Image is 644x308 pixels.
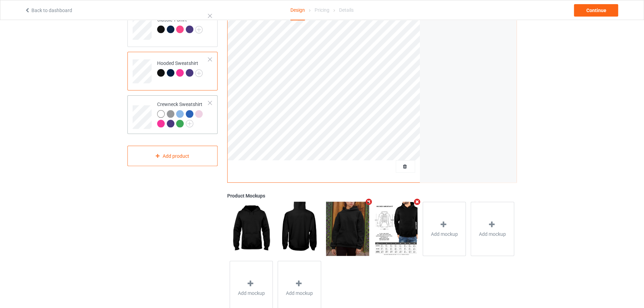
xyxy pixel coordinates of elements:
[195,26,203,33] img: svg+xml;base64,PD94bWwgdmVyc2lvbj0iMS4wIiBlbmNvZGluZz0iVVRGLTgiPz4KPHN2ZyB3aWR0aD0iMjJweCIgaGVpZ2...
[431,230,458,237] span: Add mockup
[315,0,329,20] div: Pricing
[413,198,421,205] i: Remove mockup
[227,192,517,199] div: Product Mockups
[326,202,369,256] img: regular.jpg
[157,60,203,76] div: Hooded Sweatshirt
[471,202,514,256] div: Add mockup
[127,95,218,134] div: Crewneck Sweatshirt
[339,0,354,20] div: Details
[286,289,313,296] span: Add mockup
[127,8,218,47] div: Classic T-Shirt
[238,289,265,296] span: Add mockup
[127,146,218,166] div: Add product
[186,120,193,127] img: svg+xml;base64,PD94bWwgdmVyc2lvbj0iMS4wIiBlbmNvZGluZz0iVVRGLTgiPz4KPHN2ZyB3aWR0aD0iMjJweCIgaGVpZ2...
[157,101,209,127] div: Crewneck Sweatshirt
[574,4,618,17] div: Continue
[374,202,417,256] img: regular.jpg
[230,202,273,256] img: regular.jpg
[278,202,321,256] img: regular.jpg
[479,230,506,237] span: Add mockup
[195,69,203,77] img: svg+xml;base64,PD94bWwgdmVyc2lvbj0iMS4wIiBlbmNvZGluZz0iVVRGLTgiPz4KPHN2ZyB3aWR0aD0iMjJweCIgaGVpZ2...
[127,52,218,90] div: Hooded Sweatshirt
[157,16,203,33] div: Classic T-Shirt
[290,0,305,20] div: Design
[423,202,466,256] div: Add mockup
[365,198,373,205] i: Remove mockup
[25,8,72,13] a: Back to dashboard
